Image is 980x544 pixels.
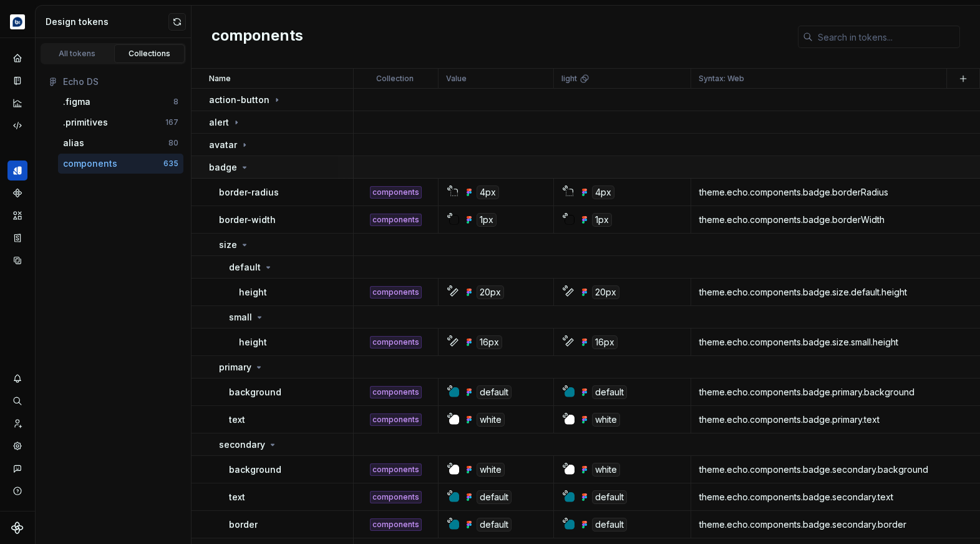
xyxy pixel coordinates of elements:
div: 1px [592,213,612,227]
div: components [370,286,422,299]
div: 4px [477,185,499,199]
div: 16px [592,335,618,349]
div: 80 [168,138,178,148]
a: Documentation [7,71,27,91]
button: alias80 [58,133,183,153]
div: 167 [165,117,178,127]
div: components [370,214,422,226]
p: Syntax: Web [699,74,744,84]
div: white [592,463,620,477]
p: action-button [209,94,269,106]
p: border-width [219,214,276,226]
div: components [370,463,422,476]
a: Analytics [7,93,27,113]
div: components [370,491,422,503]
a: Code automation [7,116,27,136]
div: Notifications [7,368,27,388]
div: .primitives [63,116,108,129]
div: components [370,413,422,426]
button: Contact support [7,458,27,478]
div: white [477,463,505,477]
div: 8 [173,97,178,107]
div: white [592,413,620,427]
h2: components [211,26,303,48]
div: components [370,186,422,199]
div: components [370,336,422,349]
div: 4px [592,185,614,199]
img: d177ba8e-e3fd-4a4c-acd4-2f63079db987.png [10,14,25,29]
p: height [239,286,267,299]
button: .primitives167 [58,112,183,132]
div: 20px [477,285,504,299]
a: Assets [7,205,27,225]
div: default [477,490,512,504]
p: alert [209,116,229,129]
div: components [370,518,422,531]
p: secondary [219,438,265,451]
svg: Supernova Logo [11,522,24,534]
div: default [477,385,512,399]
a: Components [7,183,27,203]
p: background [229,463,281,476]
input: Search in tokens... [813,26,960,48]
button: Search ⌘K [7,391,27,411]
a: Data sources [7,250,27,270]
button: .figma8 [58,92,183,112]
p: border-radius [219,186,279,199]
div: Echo DS [63,76,178,88]
a: components635 [58,154,183,174]
p: text [229,413,245,426]
a: Invite team [7,413,27,433]
p: size [219,239,237,251]
div: default [477,518,512,532]
div: components [63,157,117,170]
div: 635 [163,159,178,169]
div: All tokens [46,49,109,59]
p: Name [209,74,231,84]
div: default [592,518,627,532]
p: primary [219,361,251,373]
div: .figma [63,96,90,108]
p: badge [209,161,237,174]
p: avatar [209,139,237,151]
p: small [229,311,252,324]
div: components [370,386,422,398]
div: 1px [477,213,497,227]
a: Design tokens [7,161,27,181]
p: Value [446,74,467,84]
div: Collections [119,49,181,59]
div: 16px [477,335,502,349]
div: white [477,413,505,427]
div: alias [63,137,84,149]
div: 20px [592,285,619,299]
div: default [592,490,627,504]
a: Storybook stories [7,228,27,248]
p: background [229,386,281,398]
p: text [229,491,245,503]
p: height [239,336,267,349]
p: default [229,261,261,274]
a: Home [7,48,27,68]
a: Settings [7,436,27,456]
p: border [229,518,258,531]
p: light [561,74,577,84]
div: Design tokens [46,16,168,28]
p: Collection [376,74,414,84]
